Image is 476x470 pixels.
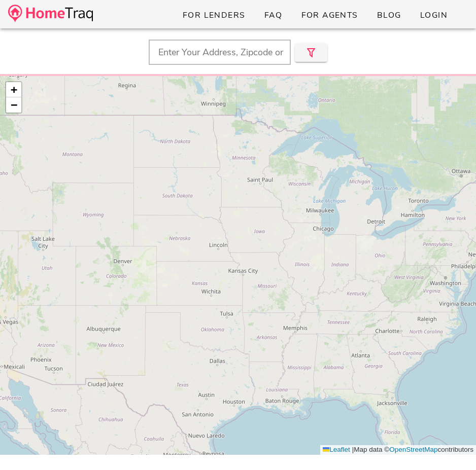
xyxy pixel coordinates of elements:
[412,6,456,24] a: Login
[320,445,476,455] div: Map data © contributors
[368,6,410,24] a: Blog
[174,6,254,24] a: For Lenders
[8,5,93,22] img: desktop-logo.34a1112.png
[264,10,283,21] span: FAQ
[420,10,448,21] span: Login
[11,98,17,111] span: −
[256,6,291,24] a: FAQ
[352,446,354,453] span: |
[6,82,21,97] a: Zoom in
[389,446,437,453] a: OpenStreetMap
[377,10,401,21] span: Blog
[300,10,358,21] span: For Agents
[182,10,246,21] span: For Lenders
[323,446,350,453] a: Leaflet
[292,6,366,24] a: For Agents
[11,83,17,96] span: +
[6,97,21,113] a: Zoom out
[149,40,291,65] input: Enter Your Address, Zipcode or City & State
